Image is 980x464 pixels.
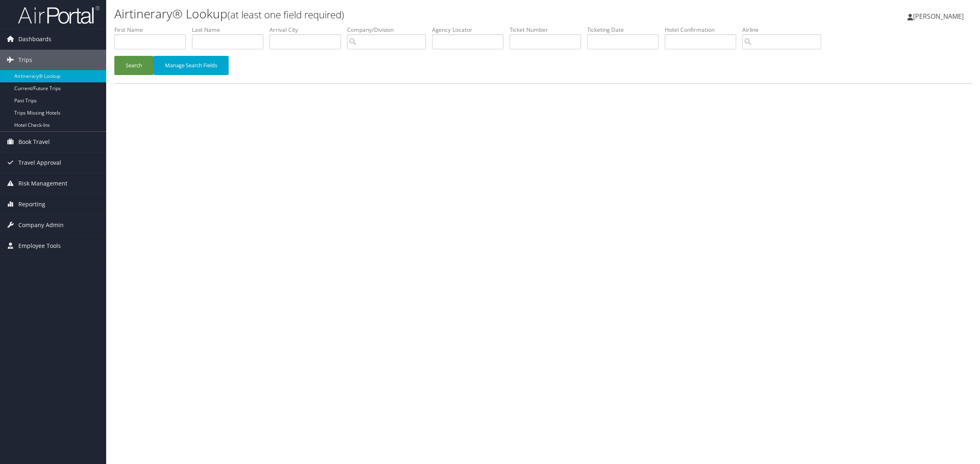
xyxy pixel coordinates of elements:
[432,26,510,34] label: Agency Locator
[510,26,587,34] label: Ticket Number
[154,56,229,75] button: Manage Search Fields
[192,26,269,34] label: Last Name
[18,194,45,214] span: Reporting
[18,152,61,173] span: Travel Approval
[18,236,61,256] span: Employee Tools
[742,26,827,34] label: Airline
[18,50,32,70] span: Trips
[18,215,64,235] span: Company Admin
[18,5,100,24] img: airportal-logo.png
[114,26,192,34] label: First Name
[347,26,432,34] label: Company/Division
[18,132,50,152] span: Book Travel
[18,173,67,194] span: Risk Management
[227,8,344,21] small: (at least one field required)
[907,4,972,29] a: [PERSON_NAME]
[114,56,154,75] button: Search
[269,26,347,34] label: Arrival City
[665,26,742,34] label: Hotel Confirmation
[114,5,686,22] h1: Airtinerary® Lookup
[913,12,964,21] span: [PERSON_NAME]
[18,29,51,49] span: Dashboards
[587,26,665,34] label: Ticketing Date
